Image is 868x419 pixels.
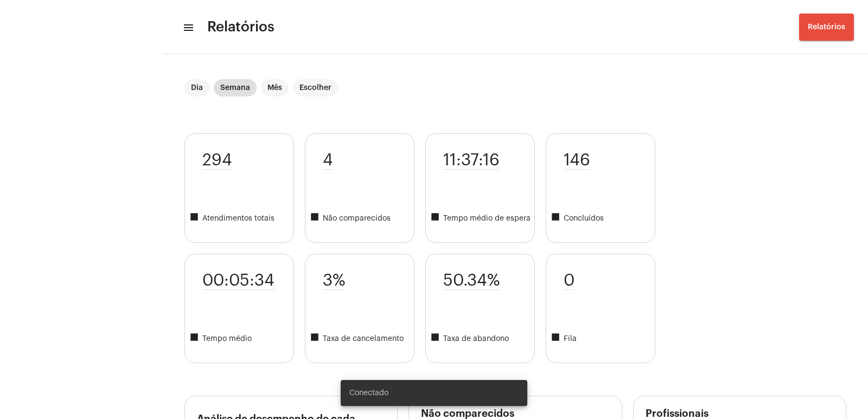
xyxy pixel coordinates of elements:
mat-icon: sidenav icon [182,21,193,34]
span: Relatórios [808,23,845,31]
span: 11:37:16 [443,151,500,170]
button: Relatórios [799,14,854,41]
span: Concluídos [551,212,655,225]
span: Conectado [349,388,388,398]
mat-icon: square [430,212,443,225]
span: 3% [323,272,346,290]
mat-icon: square [551,332,564,345]
span: Taxa de cancelamento [310,332,414,345]
span: Tempo médio de espera [430,212,534,225]
mat-icon: square [430,332,443,345]
span: Tempo médio [189,332,293,345]
mat-icon: square [189,212,202,225]
mat-chip: Semana [214,79,257,96]
mat-icon: square [310,332,323,345]
mat-chip: Dia [184,79,209,96]
span: 50.34% [443,272,500,290]
mat-icon: square [551,212,564,225]
span: Relatórios [207,18,275,36]
span: Não comparecidos [310,212,414,225]
mat-icon: square [189,332,202,345]
mat-icon: square [310,212,323,225]
span: Atendimentos totais [189,212,293,225]
span: 294 [202,151,232,170]
mat-chip: Escolher [293,79,338,96]
span: 4 [323,151,333,170]
span: 00:05:34 [202,272,275,290]
span: Fila [551,332,655,345]
span: 0 [564,272,575,290]
span: Taxa de abandono [430,332,534,345]
mat-chip: Mês [261,79,289,96]
span: 146 [564,151,590,170]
